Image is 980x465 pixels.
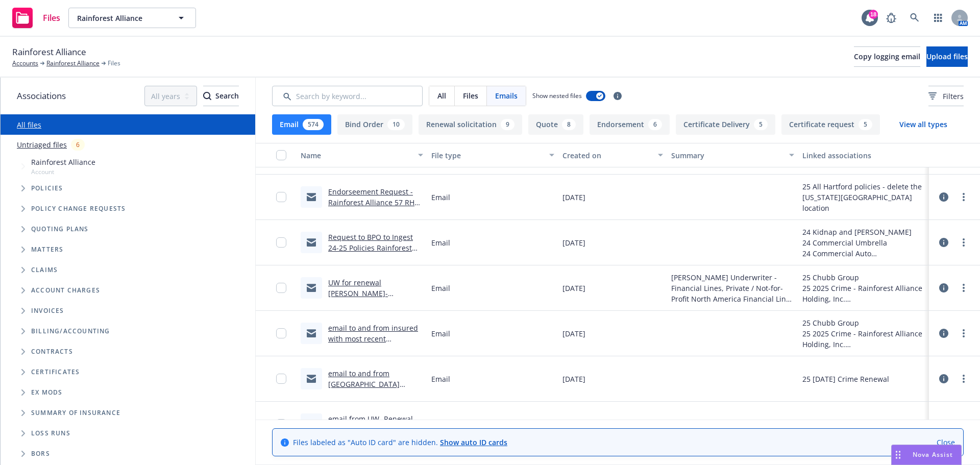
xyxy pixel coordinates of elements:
[869,10,878,19] div: 18
[431,237,450,248] span: Email
[31,349,73,355] span: Contracts
[328,414,413,445] a: email from UW- Renewal Application and Info needed..msg
[31,430,70,436] span: Loss Runs
[276,374,286,384] input: Toggle Row Selected
[31,157,95,167] span: Rainforest Alliance
[437,90,446,101] span: All
[272,114,331,135] button: Email
[926,52,968,61] span: Upload files
[562,150,652,161] div: Created on
[754,119,768,130] div: 5
[1,155,255,321] div: Tree Example
[463,90,478,101] span: Files
[431,328,450,339] span: Email
[1,321,255,464] div: Folder Tree Example
[904,8,925,28] a: Search
[562,283,585,293] span: [DATE]
[562,419,585,430] span: [DATE]
[671,272,794,304] span: [PERSON_NAME] Underwriter - Financial Lines, Private / Not-for-Profit North America Financial Lin...
[802,181,925,213] div: 25 All Hartford policies - delete the [US_STATE][GEOGRAPHIC_DATA] location
[108,59,120,68] span: Files
[12,45,86,59] span: Rainforest Alliance
[301,150,412,161] div: Name
[495,90,518,101] span: Emails
[31,167,95,176] span: Account
[958,373,970,385] a: more
[17,120,41,130] a: All files
[328,187,420,218] a: Endorseement Request - Rainforest Alliance 57 RHU BF0656 & 57 UEN BF0696
[77,13,165,23] span: Rainforest Alliance
[562,237,585,248] span: [DATE]
[928,8,948,28] a: Switch app
[802,419,889,430] div: 25 [DATE] Crime Renewal
[671,150,782,161] div: Summary
[802,248,925,259] div: 24 Commercial Auto
[431,419,450,430] span: Email
[562,374,585,384] span: [DATE]
[913,450,953,459] span: Nova Assist
[293,437,507,448] span: Files labeled as "Auto ID card" are hidden.
[276,192,286,202] input: Toggle Row Selected
[328,323,418,376] a: email to and from insured with most recent completed applications- Last app completed 2023.msg
[881,8,901,28] a: Report a Bug
[8,4,64,32] a: Files
[387,119,405,130] div: 10
[17,89,66,103] span: Associations
[798,143,929,167] button: Linked associations
[802,237,925,248] div: 24 Commercial Umbrella
[328,278,389,341] a: UW for renewal [PERSON_NAME]- [PERSON_NAME][EMAIL_ADDRESS][PERSON_NAME][PERSON_NAME]
[802,150,925,161] div: Linked associations
[71,139,85,151] div: 6
[31,369,80,375] span: Certificates
[276,419,286,429] input: Toggle Row Selected
[31,410,120,416] span: Summary of insurance
[337,114,412,135] button: Bind Order
[802,283,925,304] div: 25 2025 Crime - Rainforest Alliance Holding, Inc.
[328,369,416,421] a: email to and from [GEOGRAPHIC_DATA] asking for most recent completed application for our file..msg
[440,437,507,447] a: Show auto ID cards
[802,328,925,350] div: 25 2025 Crime - Rainforest Alliance Holding, Inc.
[854,52,920,61] span: Copy logging email
[943,91,964,102] span: Filters
[676,114,775,135] button: Certificate Delivery
[31,267,58,273] span: Claims
[31,206,126,212] span: Policy change requests
[276,150,286,160] input: Select all
[43,14,60,22] span: Files
[17,139,67,150] a: Untriaged files
[802,272,925,283] div: 25 Chubb Group
[276,283,286,293] input: Toggle Row Selected
[892,445,904,464] div: Drag to move
[891,445,962,465] button: Nova Assist
[431,150,543,161] div: File type
[31,328,110,334] span: Billing/Accounting
[31,247,63,253] span: Matters
[68,8,196,28] button: Rainforest Alliance
[12,59,38,68] a: Accounts
[272,86,423,106] input: Search by keyword...
[562,119,576,130] div: 8
[781,114,880,135] button: Certificate request
[958,236,970,249] a: more
[31,287,100,293] span: Account charges
[303,119,324,130] div: 574
[802,374,889,384] div: 25 [DATE] Crime Renewal
[276,328,286,338] input: Toggle Row Selected
[31,308,64,314] span: Invoices
[859,119,872,130] div: 5
[328,232,413,263] a: Request to BPO to Ingest 24-25 Policies Rainforest Alliance
[297,143,427,167] button: Name
[937,437,955,448] a: Close
[562,192,585,203] span: [DATE]
[958,282,970,294] a: more
[958,418,970,430] a: more
[958,191,970,203] a: more
[648,119,662,130] div: 6
[501,119,514,130] div: 9
[31,389,62,396] span: Ex Mods
[31,451,50,457] span: BORs
[431,192,450,203] span: Email
[928,86,964,106] button: Filters
[667,143,798,167] button: Summary
[528,114,583,135] button: Quote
